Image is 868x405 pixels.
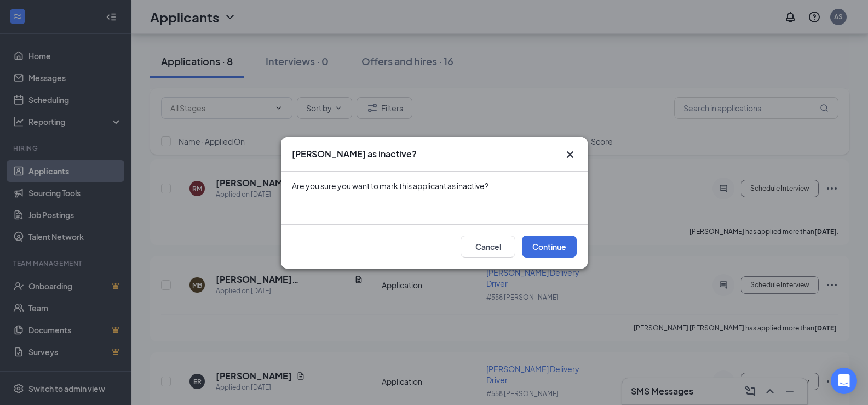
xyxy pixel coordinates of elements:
[292,180,577,191] div: Are you sure you want to mark this applicant as inactive?
[564,148,577,161] svg: Cross
[831,368,857,394] div: Open Intercom Messenger
[461,236,515,258] button: Cancel
[564,148,577,161] button: Close
[522,236,577,258] button: Continue
[292,148,417,160] h3: [PERSON_NAME] as inactive?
